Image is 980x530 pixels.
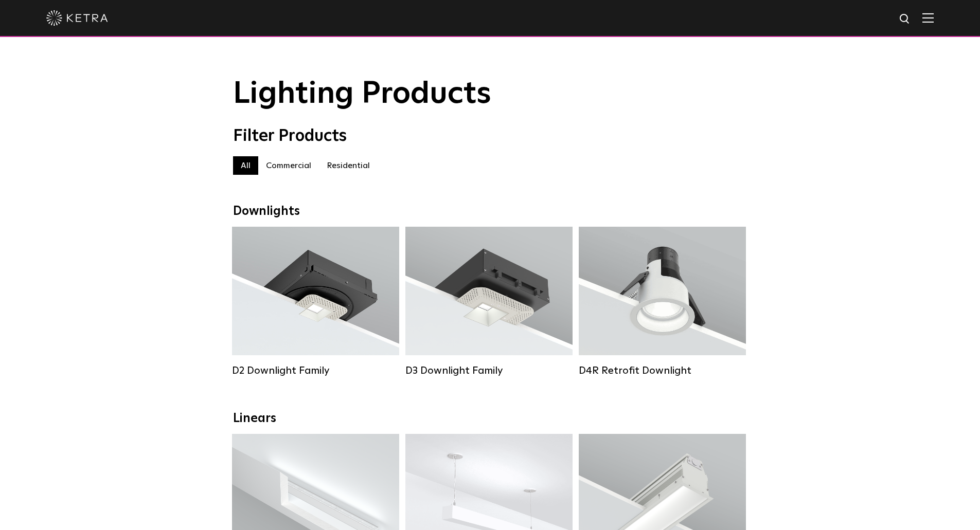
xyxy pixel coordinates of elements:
[233,156,258,175] label: All
[258,156,319,175] label: Commercial
[319,156,378,175] label: Residential
[46,10,108,26] img: ketra-logo-2019-white
[405,364,573,377] div: D3 Downlight Family
[233,411,747,426] div: Linears
[579,227,746,377] a: D4R Retrofit Downlight Lumen Output:800Colors:White / BlackBeam Angles:15° / 25° / 40° / 60°Watta...
[232,227,399,377] a: D2 Downlight Family Lumen Output:1200Colors:White / Black / Gloss Black / Silver / Bronze / Silve...
[233,79,491,109] span: Lighting Products
[579,364,746,377] div: D4R Retrofit Downlight
[233,204,747,219] div: Downlights
[232,364,399,377] div: D2 Downlight Family
[405,227,573,377] a: D3 Downlight Family Lumen Output:700 / 900 / 1100Colors:White / Black / Silver / Bronze / Paintab...
[233,126,747,146] div: Filter Products
[899,13,912,26] img: search icon
[922,13,934,23] img: Hamburger%20Nav.svg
